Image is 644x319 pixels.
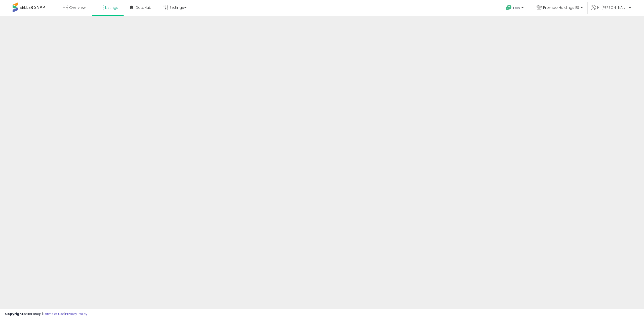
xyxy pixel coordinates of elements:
[597,5,627,10] span: Hi [PERSON_NAME]
[591,5,631,16] a: Hi [PERSON_NAME]
[69,5,86,10] span: Overview
[105,5,118,10] span: Listings
[502,1,529,16] a: Help
[543,5,579,10] span: Promoo Holdings ES
[136,5,151,10] span: DataHub
[506,5,512,11] i: Get Help
[513,6,520,10] span: Help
